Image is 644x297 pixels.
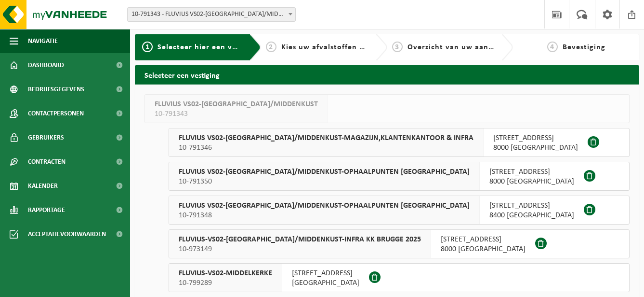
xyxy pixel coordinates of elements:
span: Bedrijfsgegevens [28,77,84,101]
span: [STREET_ADDRESS] [441,235,526,244]
span: FLUVIUS VS02-[GEOGRAPHIC_DATA]/MIDDENKUST-OPHAALPUNTEN [GEOGRAPHIC_DATA] [179,201,470,211]
span: 4 [547,42,558,52]
span: FLUVIUS-VS02-MIDDELKERKE [179,269,272,278]
span: Dashboard [28,53,64,77]
h2: Selecteer een vestiging [135,65,639,84]
span: Rapportage [28,198,65,222]
button: FLUVIUS VS02-[GEOGRAPHIC_DATA]/MIDDENKUST-OPHAALPUNTEN [GEOGRAPHIC_DATA] 10-791348 [STREET_ADDRES... [169,196,630,225]
span: 10-973149 [179,244,421,254]
button: FLUVIUS VS02-[GEOGRAPHIC_DATA]/MIDDENKUST-MAGAZIJN,KLANTENKANTOOR & INFRA 10-791346 [STREET_ADDRE... [169,128,630,157]
span: 8000 [GEOGRAPHIC_DATA] [489,177,574,186]
span: [STREET_ADDRESS] [493,133,578,143]
span: [STREET_ADDRESS] [292,269,359,278]
span: Bevestiging [563,43,605,51]
span: Selecteer hier een vestiging [158,43,262,51]
span: Contracten [28,150,66,174]
span: 10-791343 [155,109,318,119]
span: Contactpersonen [28,101,84,126]
span: Gebruikers [28,126,64,150]
span: 10-791343 - FLUVIUS VS02-BRUGGE/MIDDENKUST [128,8,295,21]
span: Acceptatievoorwaarden [28,222,106,246]
span: 10-791346 [179,143,473,153]
button: FLUVIUS-VS02-[GEOGRAPHIC_DATA]/MIDDENKUST-INFRA KK BRUGGE 2025 10-973149 [STREET_ADDRESS]8000 [GE... [169,229,630,258]
span: Navigatie [28,29,58,53]
button: FLUVIUS VS02-[GEOGRAPHIC_DATA]/MIDDENKUST-OPHAALPUNTEN [GEOGRAPHIC_DATA] 10-791350 [STREET_ADDRES... [169,162,630,191]
span: 10-791343 - FLUVIUS VS02-BRUGGE/MIDDENKUST [127,7,296,22]
span: FLUVIUS VS02-[GEOGRAPHIC_DATA]/MIDDENKUST [155,99,318,109]
span: FLUVIUS VS02-[GEOGRAPHIC_DATA]/MIDDENKUST-OPHAALPUNTEN [GEOGRAPHIC_DATA] [179,167,470,177]
span: 2 [266,42,276,52]
span: [STREET_ADDRESS] [489,167,574,177]
span: 10-791348 [179,211,470,220]
span: 10-791350 [179,177,470,186]
span: 10-799289 [179,278,272,288]
span: FLUVIUS-VS02-[GEOGRAPHIC_DATA]/MIDDENKUST-INFRA KK BRUGGE 2025 [179,235,421,244]
span: 8000 [GEOGRAPHIC_DATA] [493,143,578,153]
span: 8400 [GEOGRAPHIC_DATA] [489,211,574,220]
span: Kies uw afvalstoffen en recipiënten [281,43,414,51]
span: [GEOGRAPHIC_DATA] [292,278,359,288]
span: Kalender [28,174,58,198]
span: Overzicht van uw aanvraag [407,43,509,51]
span: 1 [142,42,153,52]
span: [STREET_ADDRESS] [489,201,574,211]
span: 8000 [GEOGRAPHIC_DATA] [441,244,526,254]
span: FLUVIUS VS02-[GEOGRAPHIC_DATA]/MIDDENKUST-MAGAZIJN,KLANTENKANTOOR & INFRA [179,133,473,143]
span: 3 [392,42,403,52]
button: FLUVIUS-VS02-MIDDELKERKE 10-799289 [STREET_ADDRESS][GEOGRAPHIC_DATA] [169,263,630,292]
